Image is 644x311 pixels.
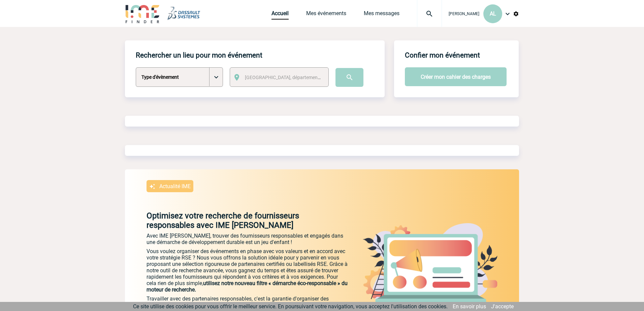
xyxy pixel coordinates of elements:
[245,75,339,80] span: [GEOGRAPHIC_DATA], département, région...
[136,51,262,59] h4: Rechercher un lieu pour mon événement
[133,303,448,310] span: Ce site utilise des cookies pour vous offrir le meilleur service. En poursuivant votre navigation...
[405,67,507,86] button: Créer mon cahier des charges
[306,10,346,20] a: Mes événements
[125,4,160,23] img: IME-Finder
[453,303,486,310] a: En savoir plus
[147,280,348,293] span: utilisez notre nouveau filtre « démarche éco-responsable » du moteur de recherche.
[147,233,349,245] p: Avec IME [PERSON_NAME], trouver des fournisseurs responsables et engagés dans une démarche de dév...
[364,10,399,20] a: Mes messages
[405,51,480,59] h4: Confier mon événement
[363,223,497,303] img: actu.png
[159,183,191,189] p: Actualité IME
[449,11,479,16] span: [PERSON_NAME]
[125,211,349,230] p: Optimisez votre recherche de fournisseurs responsables avec IME [PERSON_NAME]
[490,10,496,17] span: AL
[491,303,514,310] a: J'accepte
[271,10,289,20] a: Accueil
[147,248,349,293] p: Vous voulez organiser des événements en phase avec vos valeurs et en accord avec votre stratégie ...
[335,68,363,87] input: Submit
